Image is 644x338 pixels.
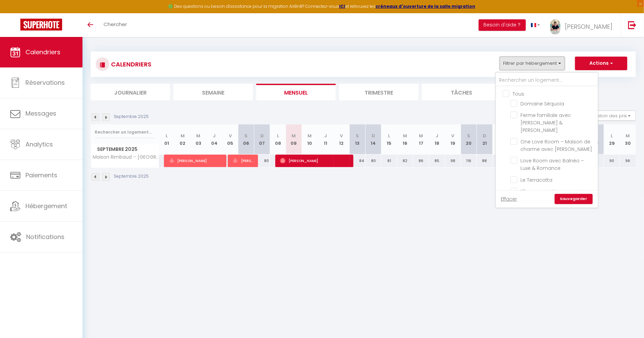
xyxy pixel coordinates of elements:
th: 16 [397,124,413,155]
abbr: D [483,133,486,139]
span: One Love Room – Maison de charme avec [PERSON_NAME] [521,138,592,153]
span: Analytics [25,140,53,148]
span: [PERSON_NAME] [169,154,223,167]
li: Semaine [173,84,253,100]
th: 18 [429,124,445,155]
div: 96 [620,155,636,167]
p: Septembre 2025 [114,173,149,180]
abbr: L [388,133,390,139]
div: 84 [350,155,366,167]
th: 12 [334,124,350,155]
button: Besoin d'aide ? [479,19,526,31]
a: créneaux d'ouverture de la salle migration [375,3,475,9]
th: 01 [159,124,175,155]
input: Rechercher un logement... [496,74,598,86]
th: 21 [477,124,493,155]
img: logout [628,21,637,29]
th: 02 [174,124,190,155]
abbr: J [213,133,216,139]
abbr: D [372,133,375,139]
abbr: L [611,133,613,139]
th: 06 [238,124,254,155]
span: Ferme familiale avec [PERSON_NAME] & [PERSON_NAME] [521,112,571,134]
div: 81 [381,155,397,167]
span: Chercher [104,21,127,28]
span: [PERSON_NAME] [233,154,254,167]
abbr: V [452,133,455,139]
th: 04 [206,124,222,155]
th: 22 [493,124,509,155]
abbr: M [181,133,185,139]
span: Septembre 2025 [91,144,159,154]
a: Chercher [98,13,132,37]
th: 10 [302,124,318,155]
input: Rechercher un logement... [95,126,155,138]
span: Réservations [25,78,65,87]
th: 08 [270,124,286,155]
th: 07 [254,124,270,155]
span: [PERSON_NAME] [565,22,612,31]
abbr: S [467,133,470,139]
div: 98 [445,155,461,167]
li: Mensuel [256,84,336,100]
li: Tâches [422,84,501,100]
div: 90 [493,155,509,167]
img: Super Booking [20,19,62,31]
p: Septembre 2025 [114,114,149,120]
th: 05 [222,124,238,155]
abbr: M [292,133,296,139]
th: 11 [318,124,334,155]
th: 29 [604,124,620,155]
th: 30 [620,124,636,155]
th: 13 [350,124,366,155]
abbr: V [229,133,232,139]
span: Hébergement [25,202,67,210]
abbr: L [166,133,168,139]
div: 85 [429,155,445,167]
div: 80 [365,155,381,167]
abbr: M [403,133,407,139]
li: Journalier [91,84,170,100]
abbr: L [277,133,279,139]
th: 19 [445,124,461,155]
a: ICI [339,3,345,9]
h3: CALENDRIERS [109,57,151,72]
button: Ouvrir le widget de chat LiveChat [5,3,26,23]
th: 15 [381,124,397,155]
div: 116 [461,155,477,167]
abbr: M [419,133,423,139]
a: Effacer [501,195,517,203]
span: Messages [25,109,56,118]
abbr: S [245,133,248,139]
div: 80 [254,155,270,167]
th: 09 [286,124,302,155]
span: Love Room avec Balnéo – Luxe & Romance [521,157,584,172]
div: 88 [477,155,493,167]
span: [PERSON_NAME] [280,154,351,167]
span: Notifications [26,233,65,241]
a: Sauvegarder [555,194,593,204]
div: 86 [413,155,429,167]
img: ... [550,19,560,35]
abbr: M [308,133,312,139]
th: 17 [413,124,429,155]
th: 14 [365,124,381,155]
abbr: S [356,133,359,139]
abbr: M [197,133,201,139]
button: Gestion des prix [585,111,636,121]
th: 20 [461,124,477,155]
th: 03 [190,124,206,155]
button: Filtrer par hébergement [500,57,565,70]
div: Filtrer par hébergement [495,72,599,208]
div: 82 [397,155,413,167]
div: 90 [604,155,620,167]
abbr: J [324,133,327,139]
li: Trimestre [339,84,419,100]
span: Paiements [25,171,57,179]
span: Maison Rimbaud – [GEOGRAPHIC_DATA] et résidentiel [92,155,160,160]
abbr: J [436,133,438,139]
span: Calendriers [25,48,60,56]
button: Actions [575,57,627,70]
